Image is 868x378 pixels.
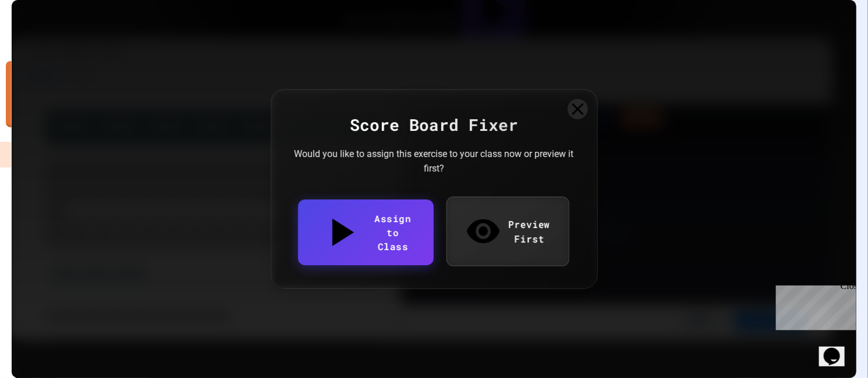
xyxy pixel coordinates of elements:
[771,281,856,330] iframe: chat widget
[295,147,574,176] div: Would you like to assign this exercise to your class now or preview it first?
[447,197,569,266] a: Preview First
[298,199,434,266] a: Assign to Class
[819,331,856,366] iframe: chat widget
[295,113,574,137] div: Score Board Fixer
[5,5,80,74] div: Chat with us now!Close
